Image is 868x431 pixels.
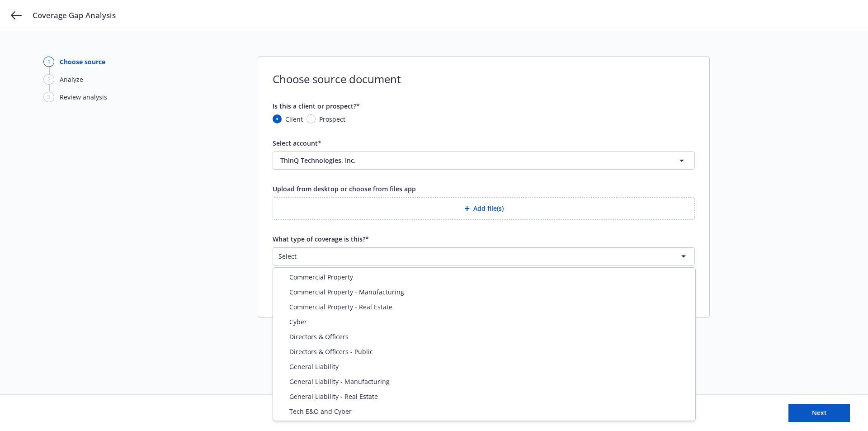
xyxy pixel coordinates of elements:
[289,317,307,327] span: Cyber
[289,287,404,297] span: Commercial Property - Manufacturing
[289,377,390,386] span: General Liability - Manufacturing
[289,302,392,312] span: Commercial Property - Real Estate
[289,362,339,371] span: General Liability
[289,407,352,416] span: Tech E&O and Cyber
[289,347,373,356] span: Directors & Officers - Public
[812,408,827,417] span: Next
[289,272,353,282] span: Commercial Property
[289,332,349,341] span: Directors & Officers
[289,392,378,401] span: General Liability - Real Estate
